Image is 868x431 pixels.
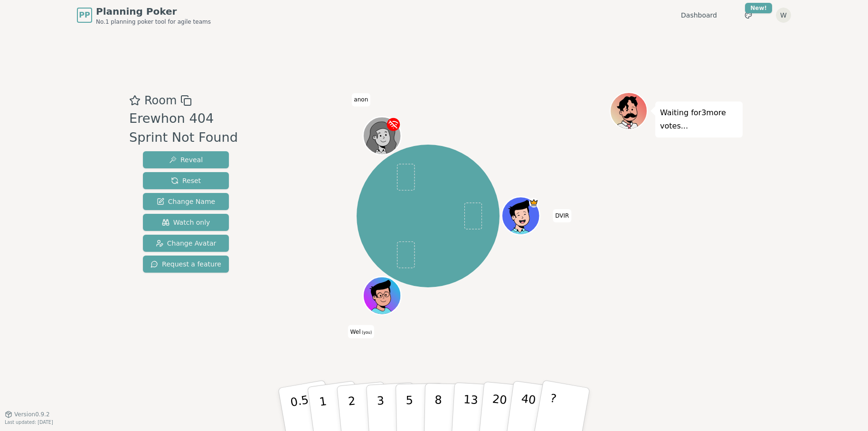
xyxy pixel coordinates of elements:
span: Click to change your name [348,325,374,339]
span: Reveal [169,155,203,165]
button: Click to change your avatar [364,278,400,313]
span: Request a feature [151,259,221,269]
button: Watch only [143,214,229,231]
button: Add as favourite [129,92,141,109]
a: Dashboard [681,10,717,20]
span: Change Name [157,197,215,206]
span: DVIR is the host [529,198,538,208]
span: PP [79,9,90,21]
a: PPPlanning PokerNo.1 planning poker tool for agile teams [77,5,211,26]
button: New! [740,7,757,24]
span: Click to change your name [351,93,370,107]
button: Reveal [143,151,229,168]
span: Last updated: [DATE] [5,420,53,425]
button: Version0.9.2 [5,411,50,418]
span: No.1 planning poker tool for agile teams [96,18,211,26]
span: Change Avatar [156,238,217,248]
span: Watch only [162,218,210,227]
button: Request a feature [143,256,229,273]
button: Change Avatar [143,235,229,252]
div: New! [745,3,772,13]
span: Planning Poker [96,5,211,18]
span: Version 0.9.2 [14,411,50,418]
button: Reset [143,172,229,189]
span: (you) [361,330,372,335]
span: Click to change your name [553,209,571,222]
div: Erewhon 404 Sprint Not Found [129,109,246,148]
span: Reset [171,176,201,185]
p: Waiting for 3 more votes... [660,106,738,133]
span: Room [144,92,177,109]
button: Change Name [143,193,229,210]
button: W [776,8,791,23]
